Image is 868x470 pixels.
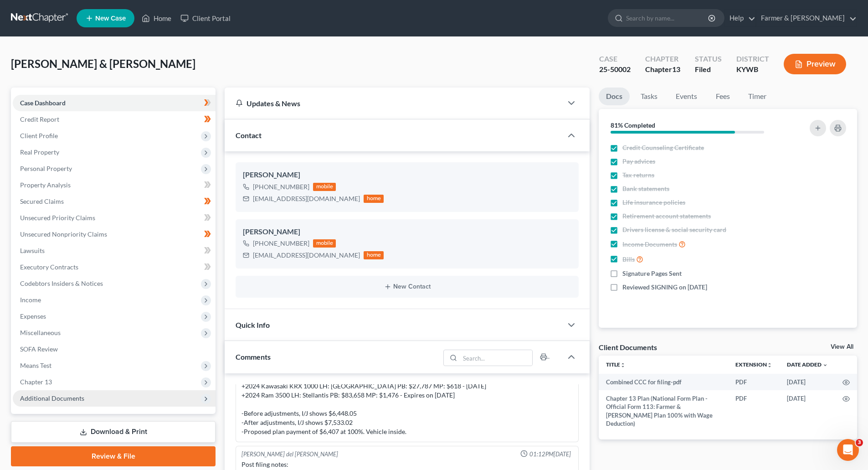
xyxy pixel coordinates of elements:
iframe: Intercom live chat [837,439,859,461]
div: [PERSON_NAME] del [PERSON_NAME] [241,450,338,459]
a: Unsecured Nonpriority Claims [13,226,216,243]
div: [PERSON_NAME] [243,170,571,181]
div: [PHONE_NUMBER] [253,182,309,191]
a: Tasks [633,88,665,105]
span: Bank statements [622,184,669,193]
span: Bills [622,255,635,264]
div: Chapter [645,54,680,64]
div: home [364,195,384,203]
a: Lawsuits [13,243,216,259]
a: Date Added expand_more [787,361,828,368]
span: Unsecured Priority Claims [20,214,95,222]
span: Case Dashboard [20,99,66,107]
input: Search by name... [626,10,709,26]
span: Personal Property [20,165,72,172]
i: unfold_more [620,362,626,368]
div: District [736,54,769,64]
div: Updates & News [236,98,551,108]
span: Miscellaneous [20,329,61,336]
td: [DATE] [780,374,835,390]
span: Pay advices [622,157,655,166]
span: Additional Documents [20,394,84,402]
div: [PHONE_NUMBER] [253,239,309,248]
span: Drivers license & social security card [622,225,726,234]
span: Secured Claims [20,197,64,205]
td: Chapter 13 Plan (National Form Plan - Official Form 113: Farmer & [PERSON_NAME] Plan 100% with Wa... [599,390,728,432]
span: Income [20,296,41,304]
td: [DATE] [780,390,835,432]
div: 25-50002 [599,64,631,75]
span: Real Property [20,148,59,156]
span: Comments [236,352,271,361]
div: [EMAIL_ADDRESS][DOMAIN_NAME] [253,194,360,203]
span: Expenses [20,312,46,320]
strong: 81% Completed [611,121,655,129]
span: [PERSON_NAME] & [PERSON_NAME] [11,57,195,70]
a: Download & Print [11,421,216,443]
a: Timer [741,88,774,105]
a: Extensionunfold_more [735,361,772,368]
div: Case [599,54,631,64]
span: Credit Report [20,115,59,123]
div: Status [695,54,722,64]
span: Codebtors Insiders & Notices [20,279,103,287]
div: [PERSON_NAME] [243,227,571,238]
button: New Contact [243,283,571,290]
a: Secured Claims [13,193,216,210]
div: Chapter [645,64,680,75]
a: Executory Contracts [13,259,216,275]
a: Events [668,88,704,105]
span: Contact [236,131,262,139]
span: Client Profile [20,132,58,139]
span: Lawsuits [20,247,45,254]
span: Life insurance policies [622,198,685,207]
div: mobile [313,239,336,248]
a: Fees [708,88,737,105]
span: Executory Contracts [20,263,78,271]
i: unfold_more [767,362,772,368]
span: Retirement account statements [622,212,711,221]
a: Case Dashboard [13,95,216,111]
span: Tax returns [622,170,654,180]
a: Farmer & [PERSON_NAME] [756,10,857,26]
div: [EMAIL_ADDRESS][DOMAIN_NAME] [253,251,360,260]
a: Titleunfold_more [606,361,626,368]
a: Home [137,10,176,26]
div: mobile [313,183,336,191]
span: Income Documents [622,240,677,249]
span: 01:12PM[DATE] [529,450,571,459]
span: Reviewed SIGNING on [DATE] [622,283,707,292]
a: Credit Report [13,111,216,128]
div: KYWB [736,64,769,75]
span: Means Test [20,362,51,369]
a: Property Analysis [13,177,216,193]
span: 13 [672,65,680,73]
span: 3 [856,439,863,446]
i: expand_more [822,362,828,368]
div: Client Documents [599,342,657,352]
button: Preview [784,54,846,74]
span: SOFA Review [20,345,58,353]
a: SOFA Review [13,341,216,357]
input: Search... [460,350,533,366]
span: New Case [95,15,126,22]
div: home [364,251,384,259]
td: Combined CCC for filing-pdf [599,374,728,390]
td: PDF [728,374,780,390]
span: Unsecured Nonpriority Claims [20,230,107,238]
span: Credit Counseling Certificate [622,143,704,152]
a: Help [725,10,755,26]
td: PDF [728,390,780,432]
div: Filed [695,64,722,75]
span: Property Analysis [20,181,71,189]
a: Review & File [11,446,216,466]
a: View All [831,344,853,350]
span: Quick Info [236,320,270,329]
a: Unsecured Priority Claims [13,210,216,226]
a: Client Portal [176,10,235,26]
span: Chapter 13 [20,378,52,386]
a: Docs [599,88,630,105]
span: Signature Pages Sent [622,269,682,278]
